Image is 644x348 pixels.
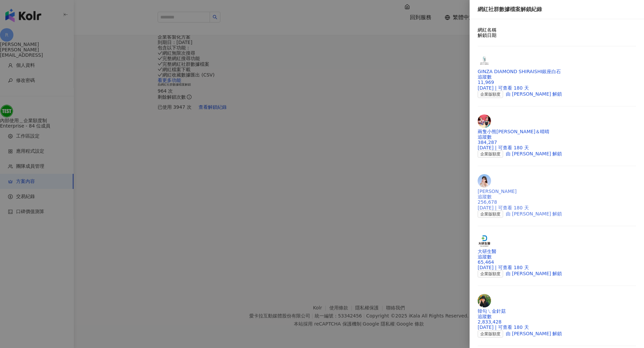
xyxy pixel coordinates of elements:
[478,210,503,218] span: 企業版額度
[478,314,636,325] div: 追蹤數 2,833,428
[478,189,636,194] div: [PERSON_NAME]
[478,134,636,145] div: 追蹤數 384,287
[478,194,636,205] div: 追蹤數 256,678
[478,174,491,188] img: KOL Avatar
[478,270,636,278] div: 由 [PERSON_NAME] 解鎖
[478,210,636,218] div: 由 [PERSON_NAME] 解鎖
[478,174,636,226] a: KOL Avatar[PERSON_NAME]追蹤數 256,678[DATE] | 可查看 180 天企業版額度由 [PERSON_NAME] 解鎖
[478,330,503,338] span: 企業版額度
[478,33,636,38] div: 解鎖日期
[478,308,636,314] div: 韓勾ㄟ金針菇
[478,234,491,248] img: KOL Avatar
[478,249,636,254] div: 大研生醫
[478,265,636,270] div: [DATE] | 可查看 180 天
[478,5,636,13] div: 網紅社群數據檔案解鎖紀錄
[478,91,636,98] div: 由 [PERSON_NAME] 解鎖
[478,54,491,68] img: KOL Avatar
[478,27,636,33] div: 網紅名稱
[478,91,503,98] span: 企業版額度
[478,294,636,346] a: KOL Avatar韓勾ㄟ金針菇追蹤數 2,833,428[DATE] | 可查看 180 天企業版額度由 [PERSON_NAME] 解鎖
[478,74,636,85] div: 追蹤數 11,969
[478,234,636,286] a: KOL Avatar大研生醫追蹤數 65,464[DATE] | 可查看 180 天企業版額度由 [PERSON_NAME] 解鎖
[478,54,636,106] a: KOL AvatarGINZA DIAMOND SHIRAISHI銀座白石追蹤數 11,969[DATE] | 可查看 180 天企業版額度由 [PERSON_NAME] 解鎖
[478,330,636,338] div: 由 [PERSON_NAME] 解鎖
[478,69,636,74] div: GINZA DIAMOND SHIRAISHI銀座白石
[478,270,503,278] span: 企業版額度
[478,85,636,91] div: [DATE] | 可查看 180 天
[478,325,636,330] div: [DATE] | 可查看 180 天
[478,114,491,128] img: KOL Avatar
[478,114,636,166] a: KOL Avatar兩隻小熊[PERSON_NAME]＆晴晴追蹤數 384,287[DATE] | 可查看 180 天企業版額度由 [PERSON_NAME] 解鎖
[478,294,491,307] img: KOL Avatar
[478,150,503,158] span: 企業版額度
[478,150,636,158] div: 由 [PERSON_NAME] 解鎖
[478,145,636,150] div: [DATE] | 可查看 180 天
[478,254,636,265] div: 追蹤數 65,464
[478,205,636,210] div: [DATE] | 可查看 180 天
[478,129,636,134] div: 兩隻小熊[PERSON_NAME]＆晴晴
